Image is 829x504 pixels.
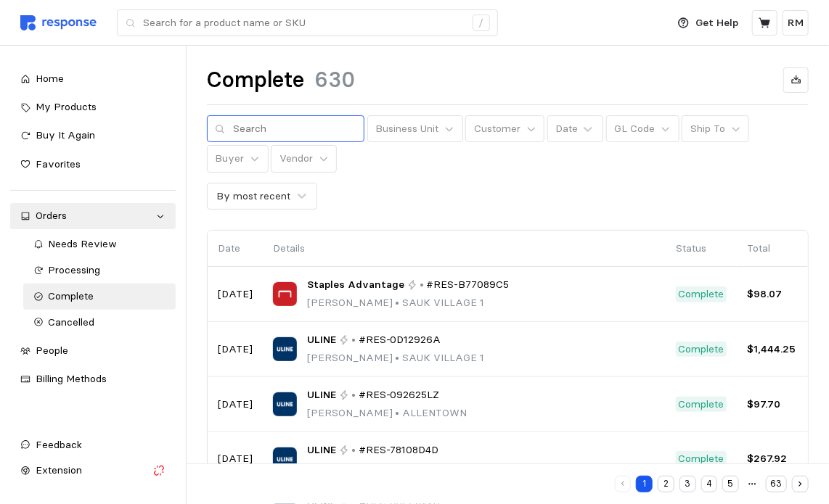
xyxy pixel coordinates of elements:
[36,463,82,476] span: Extension
[143,10,465,36] input: Search for a product name or SKU
[307,387,336,403] span: ULINE
[216,189,290,204] div: By most recent
[722,476,739,492] button: 5
[307,277,404,293] span: Staples Advantage
[393,296,402,309] span: •
[307,295,510,311] p: [PERSON_NAME] SAUK VILLAGE 1
[669,9,748,37] button: Get Help
[49,263,101,276] span: Processing
[783,10,809,36] button: RM
[679,286,724,302] p: Complete
[747,342,798,358] p: $1,444.25
[606,115,679,143] button: GL Code
[218,451,253,467] p: [DATE]
[747,397,798,413] p: $97.70
[10,338,176,364] a: People
[271,145,337,173] button: Vendor
[359,442,439,458] span: #RES-78108D4D
[696,15,739,31] p: Get Help
[218,342,253,358] p: [DATE]
[679,476,696,492] button: 3
[307,405,467,421] p: [PERSON_NAME] ALLENTOWN
[10,94,176,120] a: My Products
[788,15,804,31] p: RM
[36,438,82,451] span: Feedback
[375,121,438,137] p: Business Unit
[218,241,253,257] p: Date
[427,277,510,293] span: #RES-B77089C5
[49,289,94,302] span: Complete
[701,476,718,492] button: 4
[679,342,724,358] p: Complete
[676,241,727,257] p: Status
[393,406,402,419] span: •
[10,203,176,229] a: Orders
[747,241,798,257] p: Total
[393,461,402,474] span: •
[473,15,490,32] div: /
[36,208,150,224] div: Orders
[207,66,304,94] h1: Complete
[420,277,424,293] p: •
[465,115,544,143] button: Customer
[23,257,176,284] a: Processing
[307,442,336,458] span: ULINE
[307,332,336,348] span: ULINE
[555,121,578,136] div: Date
[393,351,402,364] span: •
[36,344,68,357] span: People
[273,447,297,471] img: ULINE
[23,284,176,310] a: Complete
[359,332,441,348] span: #RES-0D12926A
[273,392,297,416] img: ULINE
[10,152,176,178] a: Favorites
[636,476,653,492] button: 1
[49,315,95,329] span: Cancelled
[682,115,749,143] button: Ship To
[36,157,81,170] span: Favorites
[690,121,725,137] p: Ship To
[36,100,97,113] span: My Products
[36,72,64,85] span: Home
[10,66,176,92] a: Home
[36,372,107,385] span: Billing Methods
[218,397,253,413] p: [DATE]
[279,151,313,167] p: Vendor
[207,145,269,173] button: Buyer
[49,237,118,250] span: Needs Review
[273,282,297,306] img: Staples Advantage
[36,128,95,141] span: Buy It Again
[658,476,674,492] button: 2
[474,121,520,137] p: Customer
[351,332,356,348] p: •
[218,286,253,302] p: [DATE]
[359,387,440,403] span: #RES-092625LZ
[23,231,176,257] a: Needs Review
[351,387,356,403] p: •
[766,476,787,492] button: 63
[747,451,798,467] p: $267.92
[20,15,97,30] img: svg%3e
[273,337,297,361] img: ULINE
[23,310,176,336] a: Cancelled
[10,123,176,149] a: Buy It Again
[314,66,355,94] h1: 630
[215,151,244,167] p: Buyer
[10,366,176,392] a: Billing Methods
[10,432,176,458] button: Feedback
[747,286,798,302] p: $98.07
[679,451,724,467] p: Complete
[351,442,356,458] p: •
[367,115,463,143] button: Business Unit
[273,241,656,257] p: Details
[679,397,724,413] p: Complete
[307,350,484,366] p: [PERSON_NAME] SAUK VILLAGE 1
[233,116,356,142] input: Search
[10,458,176,484] button: Extension
[614,121,655,137] p: GL Code
[307,460,443,476] p: [PERSON_NAME] PETAL 1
